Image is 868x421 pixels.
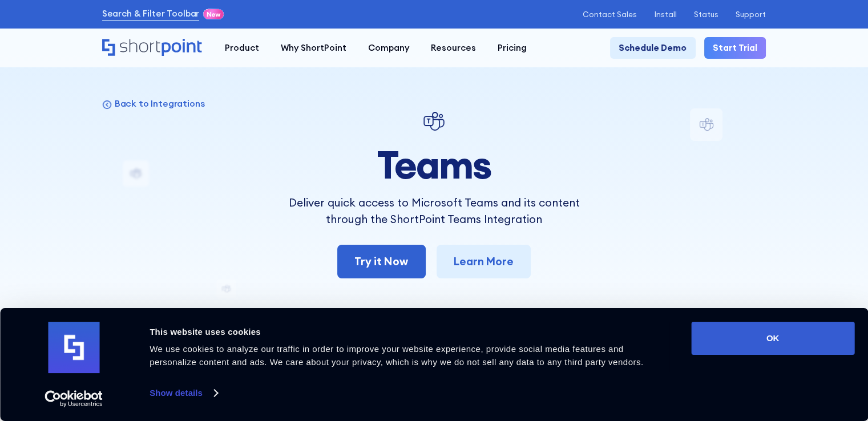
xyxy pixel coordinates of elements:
h1: Teams [271,143,596,186]
a: Start Trial [704,37,766,59]
a: Home [102,39,203,58]
img: logo [48,322,99,373]
p: Back to Integrations [115,98,205,110]
a: Show details [150,384,217,402]
div: Pricing [498,42,527,55]
p: Deliver quick access to Microsoft Teams and its content through the ShortPoint Teams Integration [271,195,596,227]
div: Resources [431,42,476,55]
a: Schedule Demo [610,37,695,59]
div: Product [225,42,259,55]
div: Company [368,42,409,55]
span: We use cookies to analyze our traffic in order to improve your website experience, provide social... [150,344,643,367]
a: Company [357,37,420,59]
a: Support [736,10,766,19]
a: Resources [420,37,487,59]
a: Why ShortPoint [270,37,357,59]
a: Try it Now [337,245,426,278]
a: Status [694,10,718,19]
a: Install [654,10,676,19]
div: Why ShortPoint [281,42,346,55]
a: Pricing [487,37,538,59]
img: Teams [421,108,447,135]
a: Back to Integrations [102,98,205,110]
a: Search & Filter Toolbar [102,7,200,21]
a: Contact Sales [583,10,637,19]
a: Product [214,37,270,59]
a: Learn More [437,245,531,278]
button: OK [691,322,854,355]
div: This website uses cookies [150,325,665,339]
a: Usercentrics Cookiebot - opens in a new window [24,390,124,407]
